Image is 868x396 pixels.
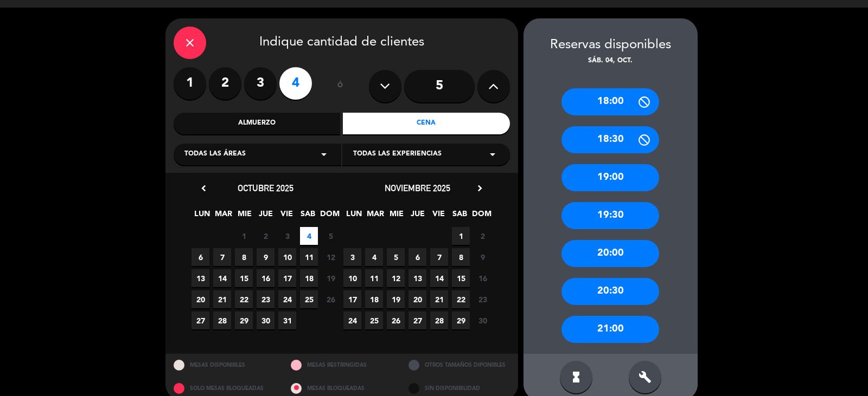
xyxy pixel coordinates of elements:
span: 19 [387,290,405,308]
span: 13 [409,269,426,287]
span: 9 [257,248,275,266]
span: 14 [213,269,231,287]
div: 19:30 [561,202,659,229]
span: DOM [320,207,338,225]
span: 5 [322,227,340,245]
span: 11 [365,269,383,287]
span: 19 [322,269,340,287]
span: 16 [257,269,275,287]
span: 2 [257,227,275,245]
span: JUE [409,207,426,225]
div: 18:00 [561,88,659,115]
span: 20 [192,290,209,308]
span: VIE [278,207,296,225]
span: 2 [474,227,492,245]
span: DOM [472,207,490,225]
span: 26 [322,290,340,308]
span: 25 [365,311,383,329]
span: 1 [235,227,253,245]
span: 29 [235,311,253,329]
i: arrow_drop_down [317,148,330,161]
span: 15 [452,269,470,287]
span: 6 [192,248,209,266]
span: 28 [430,311,448,329]
span: 1 [452,227,470,245]
div: sáb. 04, oct. [524,56,698,67]
div: OTROS TAMAÑOS DIPONIBLES [400,354,518,377]
span: MAR [366,207,384,225]
span: 22 [452,290,470,308]
div: 20:30 [561,278,659,305]
span: 10 [278,248,296,266]
div: 19:00 [561,164,659,191]
span: 16 [474,269,492,287]
span: 7 [430,248,448,266]
span: MAR [214,207,232,225]
span: Todas las experiencias [353,149,442,160]
span: 27 [192,311,209,329]
span: 29 [452,311,470,329]
span: 26 [387,311,405,329]
span: 17 [278,269,296,287]
span: 17 [343,290,361,308]
span: 12 [387,269,405,287]
span: 13 [192,269,209,287]
div: MESAS RESTRINGIDAS [283,354,400,377]
span: JUE [257,207,275,225]
div: MESAS DISPONIBLES [165,354,283,377]
span: 18 [365,290,383,308]
span: 30 [474,311,492,329]
span: 23 [474,290,492,308]
span: 30 [257,311,275,329]
span: 5 [387,248,405,266]
span: 24 [343,311,361,329]
div: 21:00 [561,316,659,343]
span: MIE [235,207,253,225]
i: hourglass_full [570,371,583,384]
span: 12 [322,248,340,266]
span: VIE [430,207,448,225]
i: chevron_left [198,183,209,194]
div: 18:30 [561,126,659,153]
span: octubre 2025 [238,183,293,193]
span: 22 [235,290,253,308]
span: 4 [300,227,318,245]
span: 15 [235,269,253,287]
span: 11 [300,248,318,266]
span: 25 [300,290,318,308]
span: 21 [430,290,448,308]
div: Cena [343,113,510,134]
i: build [639,371,652,384]
span: Todas las áreas [184,149,246,160]
div: ó [323,67,358,105]
div: Reservas disponibles [524,35,698,56]
span: MIE [387,207,405,225]
span: 10 [343,269,361,287]
span: 24 [278,290,296,308]
span: 20 [409,290,426,308]
label: 3 [244,67,277,100]
div: Almuerzo [174,113,341,134]
span: 9 [474,248,492,266]
span: 23 [257,290,275,308]
label: 1 [174,67,206,100]
span: 8 [235,248,253,266]
span: 27 [409,311,426,329]
span: 3 [343,248,361,266]
i: close [183,36,196,49]
div: Indique cantidad de clientes [174,27,510,59]
span: 4 [365,248,383,266]
label: 2 [209,67,241,100]
span: SAB [451,207,469,225]
span: 7 [213,248,231,266]
span: 14 [430,269,448,287]
span: 28 [213,311,231,329]
span: 31 [278,311,296,329]
span: 6 [409,248,426,266]
i: chevron_right [474,183,486,194]
span: 8 [452,248,470,266]
span: 3 [278,227,296,245]
span: SAB [299,207,317,225]
span: LUN [345,207,363,225]
span: 21 [213,290,231,308]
